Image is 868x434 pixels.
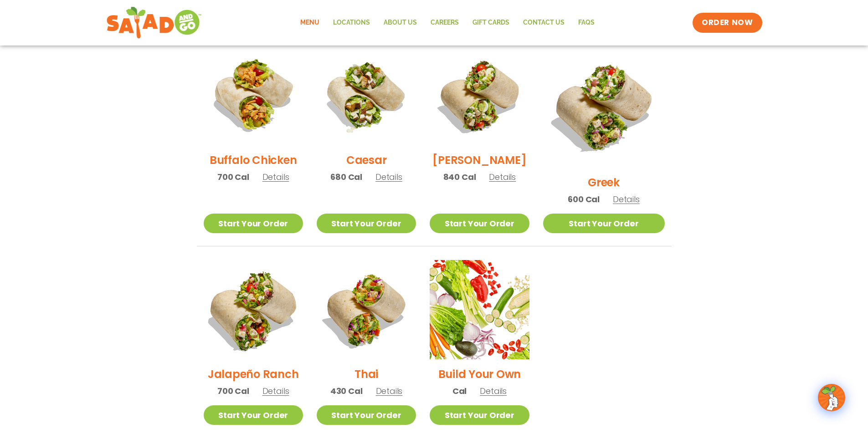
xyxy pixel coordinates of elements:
[430,260,529,359] img: Product photo for Build Your Own
[613,194,640,205] span: Details
[516,12,571,33] a: Contact Us
[466,12,516,33] a: GIFT CARDS
[430,46,529,145] img: Product photo for Cobb Wrap
[317,260,416,359] img: Product photo for Thai Wrap
[430,214,529,233] a: Start Your Order
[293,12,601,33] nav: Menu
[204,214,303,233] a: Start Your Order
[693,13,762,33] a: ORDER NOW
[195,251,311,368] img: Product photo for Jalapeño Ranch Wrap
[489,171,516,183] span: Details
[217,385,249,397] span: 700 Cal
[330,385,363,397] span: 430 Cal
[346,152,387,168] h2: Caesar
[430,405,529,425] a: Start Your Order
[819,385,844,410] img: wpChatIcon
[317,405,416,425] a: Start Your Order
[543,46,665,168] img: Product photo for Greek Wrap
[543,214,665,233] a: Start Your Order
[452,385,467,397] span: Cal
[354,366,378,382] h2: Thai
[210,152,297,168] h2: Buffalo Chicken
[293,12,326,33] a: Menu
[217,171,249,183] span: 700 Cal
[262,171,289,183] span: Details
[568,193,600,205] span: 600 Cal
[204,46,303,145] img: Product photo for Buffalo Chicken Wrap
[702,17,753,28] span: ORDER NOW
[480,385,507,397] span: Details
[317,214,416,233] a: Start Your Order
[262,385,289,397] span: Details
[330,171,362,183] span: 680 Cal
[208,366,299,382] h2: Jalapeño Ranch
[588,174,620,190] h2: Greek
[443,171,476,183] span: 840 Cal
[106,5,202,41] img: new-SAG-logo-768×292
[204,405,303,425] a: Start Your Order
[326,12,377,33] a: Locations
[317,46,416,145] img: Product photo for Caesar Wrap
[432,152,526,168] h2: [PERSON_NAME]
[375,171,402,183] span: Details
[438,366,521,382] h2: Build Your Own
[377,12,424,33] a: About Us
[571,12,601,33] a: FAQs
[424,12,466,33] a: Careers
[376,385,403,397] span: Details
